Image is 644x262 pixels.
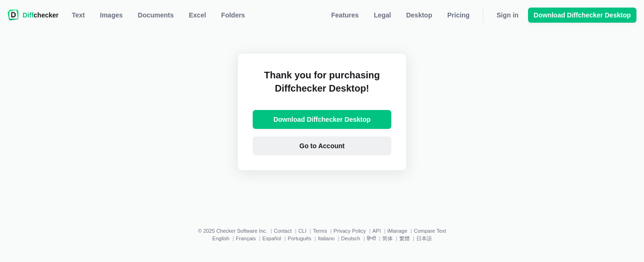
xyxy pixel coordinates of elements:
li: © 2025 Checker Software Inc. [198,228,274,234]
a: Sign in [491,8,524,23]
span: Folders [219,10,247,20]
span: Desktop [404,10,434,20]
span: Download Diffchecker Desktop [532,10,633,20]
span: Legal [372,10,393,20]
button: Folders [215,8,251,23]
h2: Thank you for purchasing Diffchecker Desktop! [253,68,391,102]
span: Documents [136,10,175,20]
span: Text [70,10,87,20]
a: Legal [368,8,397,23]
span: checker [23,10,58,20]
a: English [212,236,229,241]
a: Pricing [442,8,475,23]
a: 日本語 [416,236,432,241]
a: Contact [274,228,292,234]
a: iManage [388,228,407,234]
img: Diffchecker logo [8,9,19,21]
a: Excel [183,8,212,23]
a: Compare Text [414,228,446,234]
a: Text [66,8,91,23]
span: Diff [23,11,33,19]
a: Deutsch [341,236,360,241]
a: API [372,228,381,234]
a: Diffchecker [8,8,58,23]
span: Excel [187,10,208,20]
a: Português [288,236,311,241]
a: Download Diffchecker Desktop [528,8,636,23]
a: 繁體 [399,236,410,241]
a: Go to Account [253,136,391,155]
a: Desktop [400,8,438,23]
span: Features [330,10,361,20]
a: Images [94,8,128,23]
span: Download Diffchecker Desktop [272,115,372,124]
span: Sign in [495,10,520,20]
a: Español [262,236,281,241]
a: Terms [313,228,327,234]
a: CLI [298,228,306,234]
a: Download Diffchecker Desktop [253,110,391,129]
a: Features [326,8,364,23]
a: Privacy Policy [334,228,366,234]
a: 简体 [382,236,393,241]
span: Pricing [446,10,471,20]
a: हिन्दी [367,236,376,241]
a: Documents [132,8,179,23]
span: Images [98,10,124,20]
a: Français [236,236,256,241]
a: Italiano [318,236,334,241]
span: Go to Account [297,141,347,151]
